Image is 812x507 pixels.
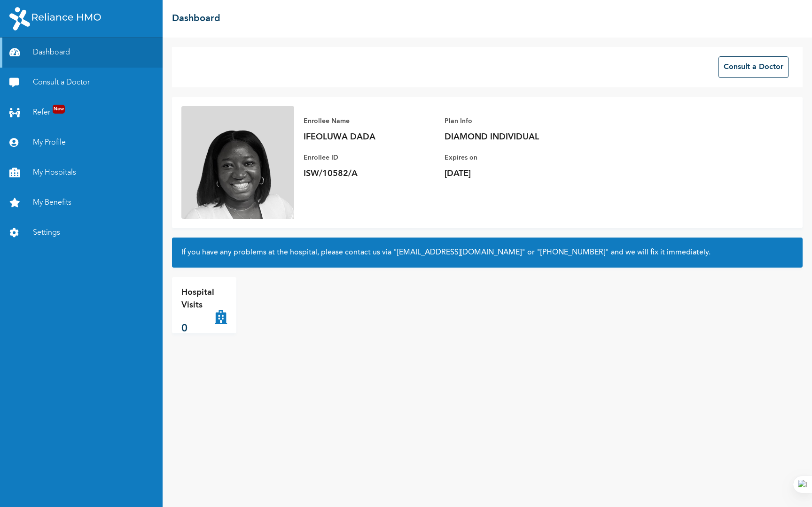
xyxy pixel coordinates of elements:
p: Enrollee Name [304,115,435,127]
h2: If you have any problems at the hospital, please contact us via or and we will fix it immediately. [181,247,793,258]
p: Plan Info [445,115,576,127]
p: IFEOLUWA DADA [304,131,435,143]
a: "[EMAIL_ADDRESS][DOMAIN_NAME]" [393,249,525,256]
p: 0 [181,321,215,337]
span: New [53,105,65,114]
img: Enrollee [181,106,294,219]
a: "[PHONE_NUMBER]" [537,249,609,256]
p: Hospital Visits [181,286,215,312]
img: RelianceHMO's Logo [9,7,101,31]
p: Expires on [445,152,576,163]
p: Enrollee ID [304,152,435,163]
button: Consult a Doctor [718,56,789,78]
h2: Dashboard [172,12,220,26]
p: DIAMOND INDIVIDUAL [445,131,576,143]
p: ISW/10582/A [304,168,435,179]
p: [DATE] [445,168,576,179]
